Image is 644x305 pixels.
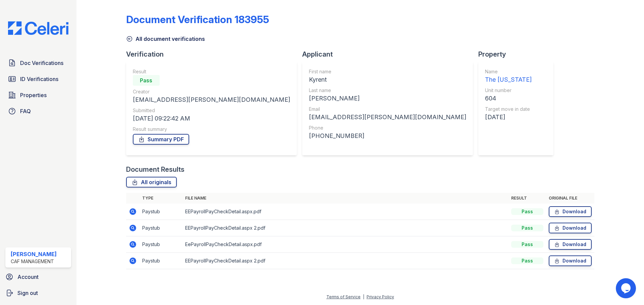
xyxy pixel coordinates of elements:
[302,50,478,59] div: Applicant
[5,88,71,102] a: Properties
[140,220,182,236] td: Paystub
[182,236,508,253] td: EePayrollPayCheckDetail.aspx.pdf
[309,131,466,141] div: [PHONE_NUMBER]
[309,125,466,131] div: Phone
[511,257,543,264] div: Pass
[182,204,508,220] td: EEPayrollPayCheckDetail.aspx.pdf
[549,223,592,233] a: Download
[11,258,57,265] div: CAF Management
[485,75,532,84] div: The [US_STATE]
[485,94,532,103] div: 604
[367,294,394,299] a: Privacy Policy
[133,88,290,95] div: Creator
[133,68,290,75] div: Result
[309,112,466,122] div: [EMAIL_ADDRESS][PERSON_NAME][DOMAIN_NAME]
[549,255,592,266] a: Download
[616,278,637,298] iframe: chat widget
[478,50,559,59] div: Property
[126,35,205,43] a: All document verifications
[363,294,364,299] div: |
[20,107,31,115] span: FAQ
[140,204,182,220] td: Paystub
[126,13,269,25] div: Document Verification 183955
[309,75,466,84] div: Kyrent
[140,236,182,253] td: Paystub
[511,225,543,231] div: Pass
[126,165,184,174] div: Document Results
[3,21,74,35] img: CE_Logo_Blue-a8612792a0a2168367f1c8372b55b34899dd931a85d93a1a3d3e32e68fde9ad4.png
[5,104,71,118] a: FAQ
[5,56,71,70] a: Doc Verifications
[546,193,594,204] th: Original file
[182,220,508,236] td: EEPayrollPayCheckDetail.aspx 2.pdf
[5,72,71,86] a: ID Verifications
[326,294,361,299] a: Terms of Service
[511,208,543,215] div: Pass
[309,94,466,103] div: [PERSON_NAME]
[309,68,466,75] div: First name
[485,106,532,112] div: Target move in date
[133,107,290,114] div: Submitted
[126,177,177,187] a: All originals
[309,87,466,94] div: Last name
[133,75,160,86] div: Pass
[126,50,302,59] div: Verification
[485,112,532,122] div: [DATE]
[3,286,74,300] a: Sign out
[549,239,592,250] a: Download
[20,75,58,83] span: ID Verifications
[309,106,466,112] div: Email
[20,91,47,99] span: Properties
[549,206,592,217] a: Download
[133,95,290,104] div: [EMAIL_ADDRESS][PERSON_NAME][DOMAIN_NAME]
[17,273,39,281] span: Account
[133,114,290,123] div: [DATE] 09:22:42 AM
[17,289,38,297] span: Sign out
[3,270,74,284] a: Account
[182,193,508,204] th: File name
[485,87,532,94] div: Unit number
[133,126,290,133] div: Result summary
[20,59,63,67] span: Doc Verifications
[485,68,532,75] div: Name
[182,253,508,269] td: EEPayrollPayCheckDetail.aspx 2.pdf
[140,193,182,204] th: Type
[485,68,532,84] a: Name The [US_STATE]
[511,241,543,248] div: Pass
[140,253,182,269] td: Paystub
[508,193,546,204] th: Result
[133,134,189,145] a: Summary PDF
[11,250,57,258] div: [PERSON_NAME]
